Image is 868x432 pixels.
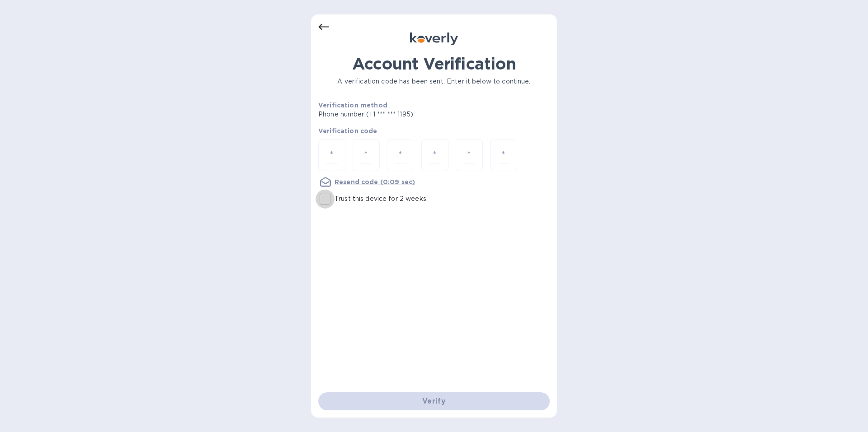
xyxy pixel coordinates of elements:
p: Verification code [318,126,550,135]
p: Phone number (+1 *** *** 1195) [318,110,482,119]
p: Trust this device for 2 weeks [335,194,426,204]
u: Resend code (0:09 sec) [335,178,415,186]
p: A verification code has been sent. Enter it below to continue. [318,77,550,86]
h1: Account Verification [318,54,550,73]
b: Verification method [318,102,387,109]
